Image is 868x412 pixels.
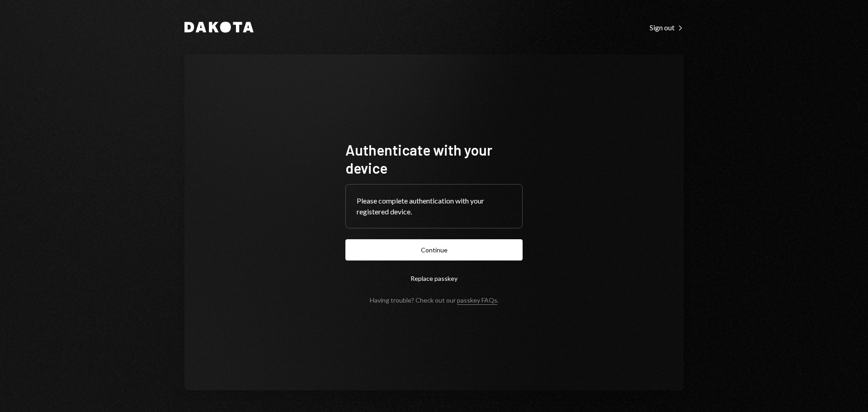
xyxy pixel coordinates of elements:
[345,268,523,289] button: Replace passkey
[345,239,523,260] button: Continue
[650,22,684,32] a: Sign out
[457,296,497,305] a: passkey FAQs
[345,141,523,177] h1: Authenticate with your device
[357,195,511,217] div: Please complete authentication with your registered device.
[650,23,684,32] div: Sign out
[370,296,499,304] div: Having trouble? Check out our .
